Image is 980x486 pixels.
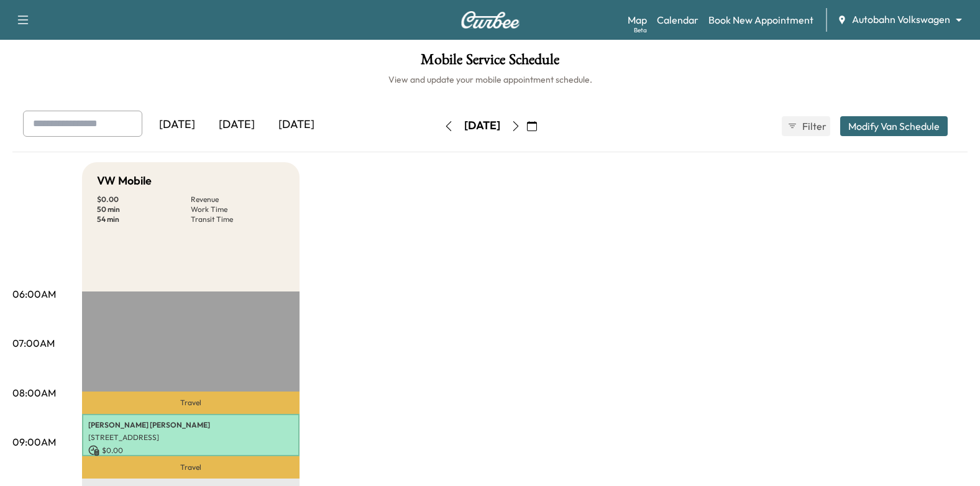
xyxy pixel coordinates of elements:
[802,119,825,134] span: Filter
[97,214,191,224] p: 54 min
[657,12,698,27] a: Calendar
[464,118,500,134] div: [DATE]
[147,111,207,139] div: [DATE]
[82,456,300,479] p: Travel
[82,392,300,414] p: Travel
[628,12,647,27] a: MapBeta
[852,12,950,27] span: Autobahn Volkswagen
[12,434,56,449] p: 09:00AM
[97,172,152,190] h5: VW Mobile
[782,116,830,136] button: Filter
[460,11,520,29] img: Curbee Logo
[708,12,813,27] a: Book New Appointment
[634,25,647,35] div: Beta
[267,111,326,139] div: [DATE]
[88,445,293,456] p: $ 0.00
[191,204,285,214] p: Work Time
[191,214,285,224] p: Transit Time
[12,287,56,301] p: 06:00AM
[88,420,293,430] p: [PERSON_NAME] [PERSON_NAME]
[88,433,293,442] p: [STREET_ADDRESS]
[12,336,55,351] p: 07:00AM
[12,52,968,73] h1: Mobile Service Schedule
[207,111,267,139] div: [DATE]
[840,116,948,136] button: Modify Van Schedule
[97,204,191,214] p: 50 min
[12,385,56,400] p: 08:00AM
[191,195,285,204] p: Revenue
[97,195,191,204] p: $ 0.00
[12,73,968,86] h6: View and update your mobile appointment schedule.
